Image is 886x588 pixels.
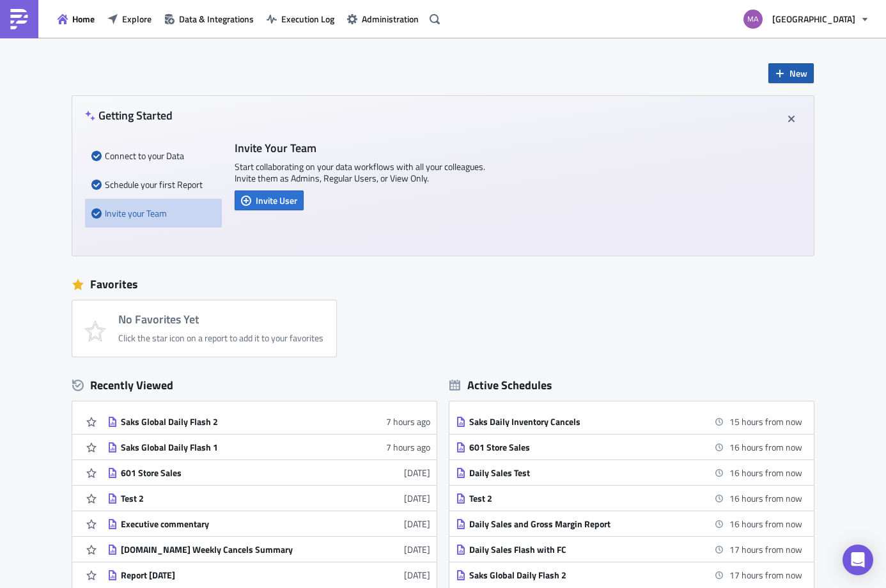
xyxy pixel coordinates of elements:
[469,569,693,581] div: Saks Global Daily Flash 2
[260,9,341,29] button: Execution Log
[469,493,693,504] div: Test 2
[235,161,490,184] p: Start collaborating on your data workflows with all your colleagues. Invite them as Admins, Regul...
[51,9,101,29] button: Home
[362,12,419,26] span: Administration
[101,9,158,29] button: Explore
[85,109,173,122] h4: Getting Started
[91,141,215,170] div: Connect to your Data
[281,12,334,26] span: Execution Log
[235,141,490,155] h4: Invite Your Team
[118,313,323,326] h4: No Favorites Yet
[107,460,430,485] a: 601 Store Sales[DATE]
[235,190,304,210] button: Invite User
[843,545,873,575] div: Open Intercom Messenger
[386,415,430,428] time: 2025-09-30T13:07:31Z
[456,511,802,536] a: Daily Sales and Gross Margin Report16 hours from now
[107,511,430,536] a: Executive commentary[DATE]
[91,199,215,228] div: Invite your Team
[729,491,802,505] time: 2025-10-01 08:00
[91,170,215,199] div: Schedule your first Report
[736,5,876,33] button: [GEOGRAPHIC_DATA]
[107,537,430,562] a: [DOMAIN_NAME] Weekly Cancels Summary[DATE]
[122,12,152,26] span: Explore
[107,562,430,587] a: Report [DATE][DATE]
[404,543,430,556] time: 2025-09-24T19:53:12Z
[469,518,693,530] div: Daily Sales and Gross Margin Report
[404,466,430,479] time: 2025-09-26T15:00:46Z
[456,486,802,511] a: Test 216 hours from now
[469,544,693,555] div: Daily Sales Flash with FC
[404,517,430,530] time: 2025-09-25T17:07:05Z
[456,562,802,587] a: Saks Global Daily Flash 217 hours from now
[72,12,95,26] span: Home
[121,442,345,453] div: Saks Global Daily Flash 1
[121,569,345,581] div: Report [DATE]
[341,9,425,29] button: Administration
[469,416,693,428] div: Saks Daily Inventory Cancels
[449,378,552,392] div: Active Schedules
[107,486,430,511] a: Test 2[DATE]
[469,467,693,479] div: Daily Sales Test
[121,518,345,530] div: Executive commentary
[386,440,430,454] time: 2025-09-30T13:07:22Z
[729,543,802,556] time: 2025-10-01 09:15
[121,467,345,479] div: 601 Store Sales
[729,568,802,582] time: 2025-10-01 09:15
[789,66,807,80] span: New
[469,442,693,453] div: 601 Store Sales
[158,9,260,29] button: Data & Integrations
[456,435,802,460] a: 601 Store Sales16 hours from now
[742,8,764,30] img: Avatar
[121,416,345,428] div: Saks Global Daily Flash 2
[456,409,802,434] a: Saks Daily Inventory Cancels15 hours from now
[121,493,345,504] div: Test 2
[72,275,814,294] div: Favorites
[107,435,430,460] a: Saks Global Daily Flash 17 hours ago
[404,491,430,505] time: 2025-09-26T14:58:46Z
[118,332,323,344] div: Click the star icon on a report to add it to your favorites
[768,63,814,83] button: New
[121,544,345,555] div: [DOMAIN_NAME] Weekly Cancels Summary
[179,12,254,26] span: Data & Integrations
[772,12,855,26] span: [GEOGRAPHIC_DATA]
[9,9,29,29] img: PushMetrics
[729,415,802,428] time: 2025-10-01 07:00
[729,440,802,454] time: 2025-10-01 08:00
[456,537,802,562] a: Daily Sales Flash with FC17 hours from now
[72,376,437,395] div: Recently Viewed
[256,194,297,207] span: Invite User
[729,517,802,530] time: 2025-10-01 08:30
[729,466,802,479] time: 2025-10-01 08:00
[107,409,430,434] a: Saks Global Daily Flash 27 hours ago
[404,568,430,582] time: 2025-09-24T18:54:46Z
[456,460,802,485] a: Daily Sales Test16 hours from now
